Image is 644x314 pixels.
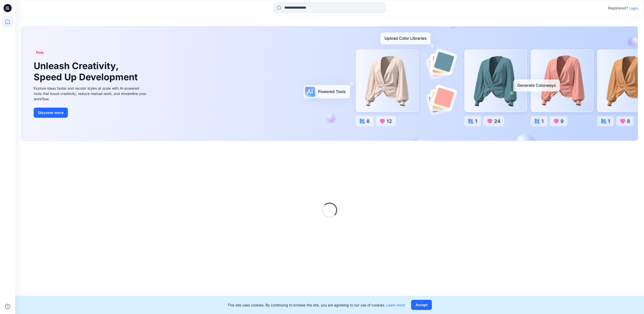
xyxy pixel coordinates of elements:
[34,61,140,82] h1: Unleash Creativity, Speed Up Development
[608,5,628,11] p: Registered?
[34,86,148,102] div: Explore ideas faster and recolor styles at scale with AI-powered tools that boost creativity, red...
[411,300,432,310] button: Accept
[36,49,44,55] span: New
[228,302,405,308] p: This site uses cookies. By continuing to browse the site, you are agreeing to our use of cookies.
[34,108,148,118] a: Discover more
[386,303,405,307] a: Learn more
[629,6,638,11] p: Login
[34,108,68,118] button: Discover more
